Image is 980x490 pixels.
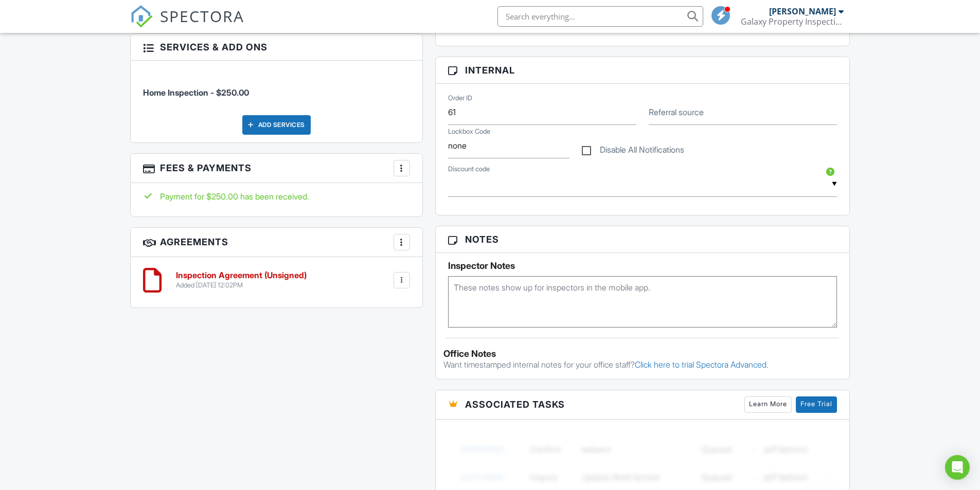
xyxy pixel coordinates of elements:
label: Discount code [448,165,490,174]
label: Lockbox Code [448,127,490,136]
span: Associated Tasks [465,397,565,411]
div: Galaxy Property Inspection (PA) [741,16,844,27]
a: Inspection Agreement (Unsigned) Added [DATE] 12:02PM [176,271,307,289]
h3: Internal [436,57,850,84]
li: Service: Home Inspection [143,68,410,106]
p: Want timestamped internal notes for your office staff? [443,359,842,370]
a: SPECTORA [130,14,244,35]
span: Home Inspection - $250.00 [143,87,249,98]
h3: Notes [436,226,850,253]
div: Payment for $250.00 has been received. [143,191,410,202]
a: Learn More [744,396,792,413]
a: Free Trial [796,396,837,413]
label: Order ID [448,94,472,103]
h3: Agreements [131,228,422,257]
a: Click here to trial Spectora Advanced. [635,359,769,370]
div: [PERSON_NAME] [769,6,836,16]
div: Added [DATE] 12:02PM [176,281,307,289]
div: Add Services [242,115,311,135]
h3: Fees & Payments [131,154,422,183]
input: Lockbox Code [448,133,569,158]
h3: Services & Add ons [131,34,422,61]
span: SPECTORA [160,5,244,27]
label: Referral source [649,106,704,118]
div: Open Intercom Messenger [945,455,970,480]
div: Office Notes [443,349,842,359]
input: Search everything... [497,6,703,27]
label: Disable All Notifications [582,145,684,158]
h6: Inspection Agreement (Unsigned) [176,271,307,280]
h5: Inspector Notes [448,261,838,271]
img: The Best Home Inspection Software - Spectora [130,5,153,28]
